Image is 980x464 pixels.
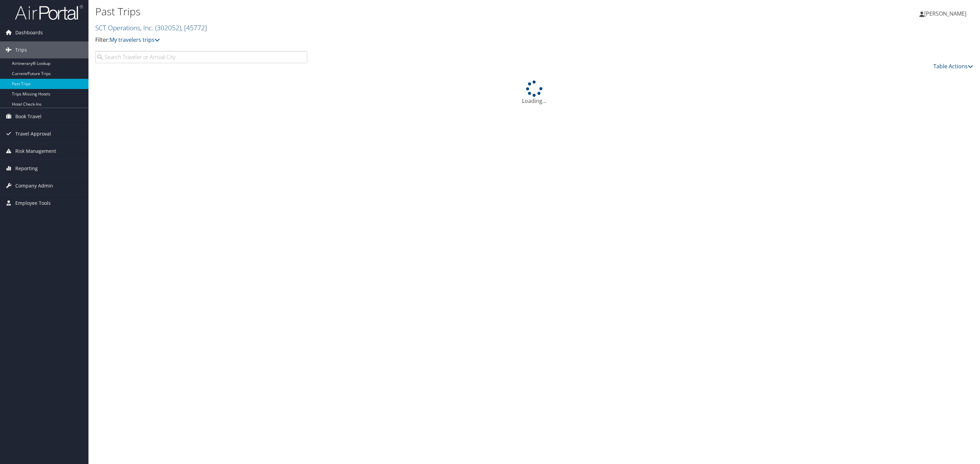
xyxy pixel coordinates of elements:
input: Search Traveler or Arrival City [95,51,307,63]
div: Loading... [95,81,973,105]
span: [PERSON_NAME] [924,10,966,17]
span: Dashboards [15,24,43,41]
a: Table Actions [933,63,973,70]
span: Book Travel [15,108,42,125]
a: My travelers trips [110,36,160,43]
span: Risk Management [15,143,56,160]
span: Reporting [15,160,38,177]
img: airportal-logo.png [15,4,83,20]
p: Filter: [95,36,681,44]
span: Employee Tools [15,195,51,212]
a: [PERSON_NAME] [919,3,973,24]
span: , [ 45772 ] [181,23,207,32]
span: ( 302052 ) [155,23,181,32]
span: Trips [15,41,27,58]
span: Travel Approval [15,125,51,142]
span: Company Admin [15,177,53,194]
h1: Past Trips [95,4,681,19]
a: SCT Operations, Inc. [95,23,207,32]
